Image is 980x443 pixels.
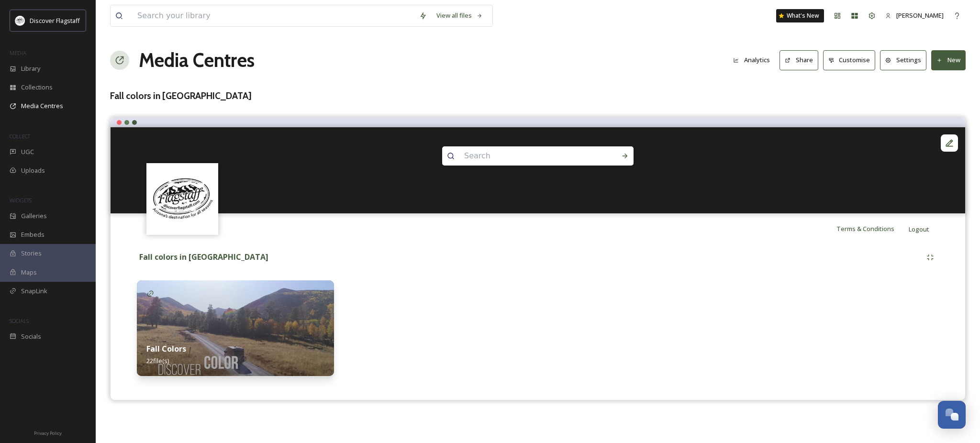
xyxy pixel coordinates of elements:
button: Settings [880,50,926,70]
a: Media Centres [139,46,255,75]
span: Discover Flagstaff [30,16,80,25]
span: COLLECT [10,133,30,140]
img: Untitled%20design%20(1).png [15,16,25,25]
span: Stories [21,249,42,258]
span: WIDGETS [10,197,32,204]
button: Share [780,50,818,70]
a: Privacy Policy [34,427,62,438]
img: 00c775f5-e0e3-458d-a290-c3ab811c8899.jpg [137,280,334,376]
button: Analytics [728,51,775,69]
span: UGC [21,147,34,156]
button: Customise [823,50,876,70]
input: Search [459,145,590,166]
strong: Fall colors in [GEOGRAPHIC_DATA] [139,252,268,262]
span: Socials [21,332,41,341]
span: MEDIA [10,49,26,56]
span: Embeds [21,230,45,239]
button: New [931,50,966,70]
span: 22 file(s) [146,356,169,365]
a: View all files [432,6,488,25]
a: [PERSON_NAME] [880,6,948,25]
span: [PERSON_NAME] [896,11,944,20]
span: Media Centres [21,101,63,111]
span: Collections [21,83,53,92]
span: Galleries [21,211,47,221]
span: Terms & Conditions [836,224,894,233]
a: Customise [823,50,880,70]
span: SOCIALS [10,317,29,324]
a: Settings [880,50,931,70]
a: Analytics [728,51,780,69]
span: Privacy Policy [34,430,62,436]
span: Uploads [21,166,45,175]
span: Maps [21,268,37,277]
span: Library [21,64,40,73]
a: Terms & Conditions [836,223,909,234]
span: SnapLink [21,287,47,296]
h3: Fall colors in [GEOGRAPHIC_DATA] [110,89,966,103]
input: Search your library [133,5,414,26]
a: What's New [776,9,824,22]
strong: Fall Colors [146,343,186,354]
button: Open Chat [938,401,966,429]
span: Logout [909,225,929,233]
img: Untitled%20design%20(1).png [148,164,217,233]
